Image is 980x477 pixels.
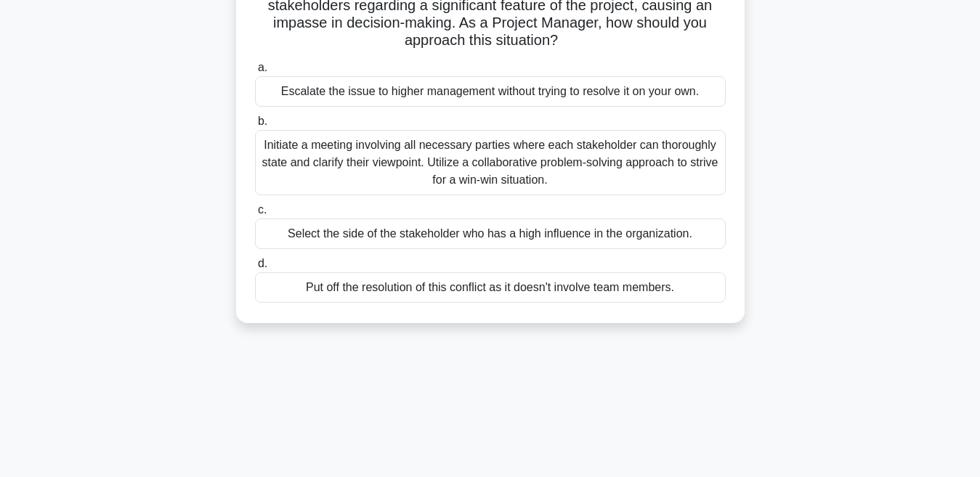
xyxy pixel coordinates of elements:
[255,130,726,195] div: Initiate a meeting involving all necessary parties where each stakeholder can thoroughly state an...
[258,115,267,127] span: b.
[258,257,267,269] span: d.
[255,272,726,303] div: Put off the resolution of this conflict as it doesn't involve team members.
[255,219,726,249] div: Select the side of the stakeholder who has a high influence in the organization.
[258,61,267,73] span: a.
[258,203,267,216] span: c.
[255,76,726,107] div: Escalate the issue to higher management without trying to resolve it on your own.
